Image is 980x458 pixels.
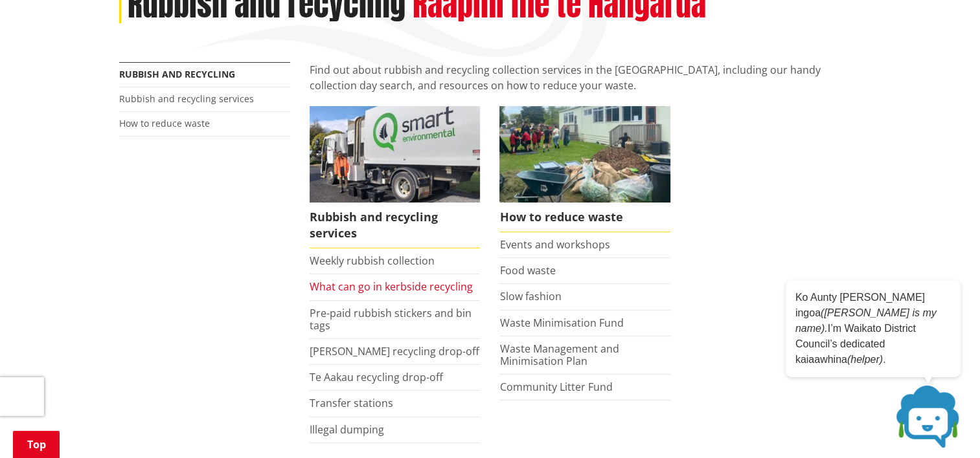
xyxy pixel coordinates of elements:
[310,62,861,93] p: Find out about rubbish and recycling collection services in the [GEOGRAPHIC_DATA], including our ...
[310,422,384,437] a: Illegal dumping
[795,307,937,334] em: ([PERSON_NAME] is my name).
[499,106,670,202] img: Reducing waste
[499,380,612,394] a: Community Litter Fund
[310,279,473,294] a: What can go in kerbside recycling
[499,237,610,252] a: Events and workshops
[795,290,951,367] p: Ko Aunty [PERSON_NAME] ingoa I’m Waikato District Council’s dedicated kaiaawhina .
[499,202,670,232] span: How to reduce waste
[499,342,619,368] a: Waste Management and Minimisation Plan
[310,370,443,384] a: Te Aakau recycling drop-off
[310,106,481,248] a: Rubbish and recycling services
[310,396,393,410] a: Transfer stations
[499,106,670,232] a: How to reduce waste
[499,289,561,303] a: Slow fashion
[499,316,623,330] a: Waste Minimisation Fund
[13,431,60,458] a: Top
[310,106,481,202] img: Rubbish and recycling services
[499,263,555,278] a: Food waste
[310,254,435,268] a: Weekly rubbish collection
[310,202,481,248] span: Rubbish and recycling services
[119,117,210,129] a: How to reduce waste
[119,93,254,105] a: Rubbish and recycling services
[847,354,883,365] em: (helper)
[310,306,472,333] a: Pre-paid rubbish stickers and bin tags
[310,344,479,358] a: [PERSON_NAME] recycling drop-off
[119,68,235,80] a: Rubbish and recycling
